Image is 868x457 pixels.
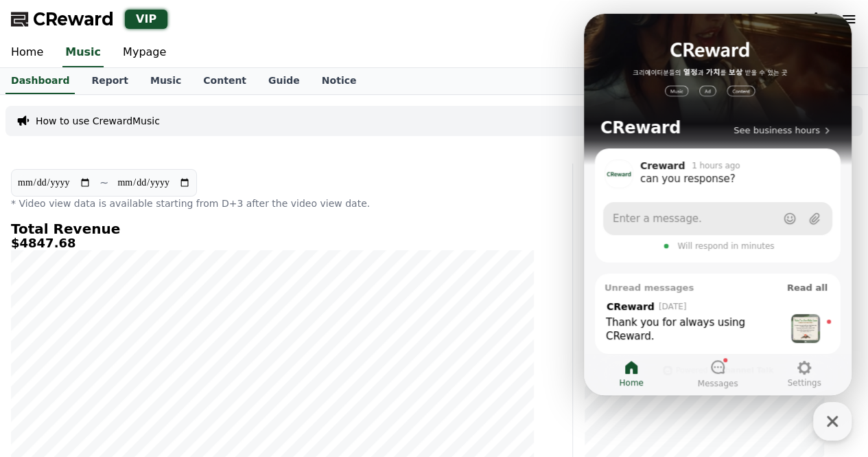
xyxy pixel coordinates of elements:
[112,38,177,67] a: Mypage
[11,8,114,30] a: CReward
[11,221,534,236] h4: Total Revenue
[62,38,104,67] a: Music
[5,68,75,94] a: Dashboard
[33,8,114,30] span: CReward
[192,68,257,94] a: Content
[139,68,192,94] a: Music
[36,114,160,128] a: How to use CrewardMusic
[584,14,852,395] iframe: Channel chat
[11,236,534,250] h5: $4847.68
[257,68,311,94] a: Guide
[11,197,534,210] p: * Video view data is available starting from D+3 after the video view date.
[99,175,108,191] p: ~
[125,10,167,29] div: VIP
[80,68,139,94] a: Report
[311,68,368,94] a: Notice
